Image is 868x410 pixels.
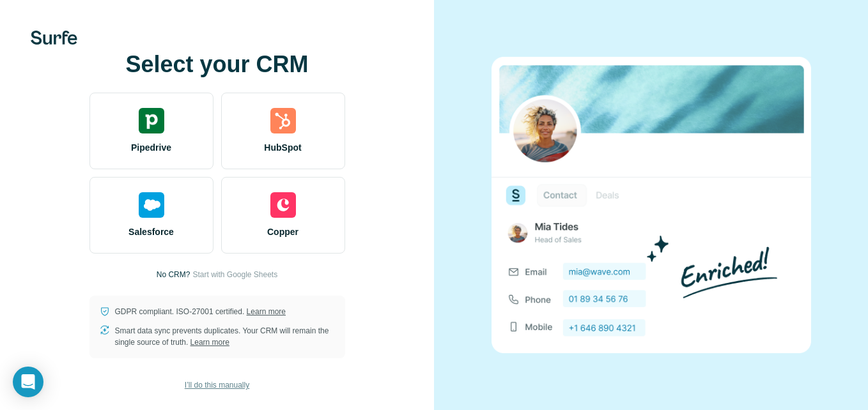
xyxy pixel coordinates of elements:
[190,338,229,347] a: Learn more
[192,269,277,280] button: Start with Google Sheets
[270,192,296,218] img: copper's logo
[89,52,345,77] h1: Select your CRM
[264,141,301,154] span: HubSpot
[115,306,286,317] p: GDPR compliant. ISO-27001 certified.
[131,141,171,154] span: Pipedrive
[139,192,164,218] img: salesforce's logo
[492,57,811,353] img: none image
[128,225,174,238] span: Salesforce
[13,367,43,397] div: Open Intercom Messenger
[157,269,190,280] p: No CRM?
[247,307,286,316] a: Learn more
[176,376,258,395] button: I’ll do this manually
[185,379,249,391] span: I’ll do this manually
[139,108,164,133] img: pipedrive's logo
[31,31,77,45] img: Surfe's logo
[270,108,296,133] img: hubspot's logo
[115,325,335,348] p: Smart data sync prevents duplicates. Your CRM will remain the single source of truth.
[267,225,298,238] span: Copper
